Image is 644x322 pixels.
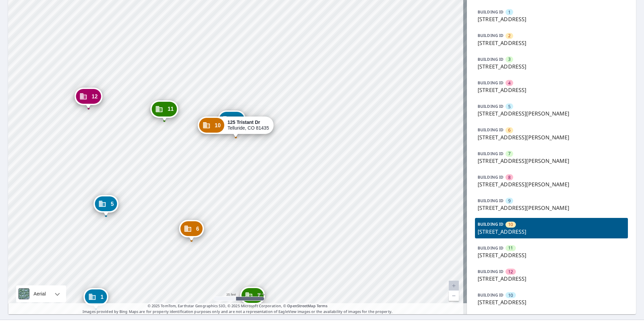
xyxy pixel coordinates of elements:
[151,100,178,121] div: Dropped pin, building 11, Commercial property, 121 Tristant Dr Telluride, CO 81435
[32,285,48,302] div: Aerial
[101,294,104,300] span: 1
[508,174,511,181] span: 8
[240,287,265,308] div: Dropped pin, building 7, Commercial property, 213 Ridgeline Dr Telluride, CO 81435
[478,269,503,274] p: BUILDING ID
[508,80,511,86] span: 4
[478,39,625,47] p: [STREET_ADDRESS]
[74,88,102,108] div: Dropped pin, building 12, Commercial property, 115 Tristant Dr Telluride, CO 81435
[478,245,503,251] p: BUILDING ID
[478,151,503,156] p: BUILDING ID
[449,291,459,301] a: Current Level 20, Zoom Out
[508,269,513,275] span: 12
[478,275,625,283] p: [STREET_ADDRESS]
[92,94,98,99] span: 12
[198,117,274,137] div: Dropped pin, building 10, Commercial property, 125 Tristant Dr Telluride, CO 81435
[84,288,108,309] div: Dropped pin, building 1, Commercial property, 112 Tristant Dr Telluride, CO 81435
[168,106,174,111] span: 11
[111,201,114,206] span: 5
[218,110,246,131] div: Dropped pin, building 10, Commercial property, 125 Tristant Dr Telluride, CO 81435
[478,198,503,203] p: BUILDING ID
[478,298,625,306] p: [STREET_ADDRESS]
[478,221,503,227] p: BUILDING ID
[478,251,625,259] p: [STREET_ADDRESS]
[317,303,328,308] a: Terms
[478,15,625,23] p: [STREET_ADDRESS]
[478,228,625,236] p: [STREET_ADDRESS]
[257,293,260,298] span: 7
[508,150,511,157] span: 7
[227,120,269,131] div: Telluride, CO 81435
[94,195,118,216] div: Dropped pin, building 5, Commercial property, 203 Ridgeline Dr Telluride, CO 81435
[478,133,625,141] p: [STREET_ADDRESS][PERSON_NAME]
[478,174,503,180] p: BUILDING ID
[508,221,513,228] span: 10
[508,56,511,62] span: 3
[148,303,328,309] span: © 2025 TomTom, Earthstar Geographics SIO, © 2025 Microsoft Corporation, ©
[449,281,459,291] a: Current Level 20, Zoom In Disabled
[478,56,503,62] p: BUILDING ID
[196,226,199,231] span: 6
[287,303,315,308] a: OpenStreetMap
[16,285,66,302] div: Aerial
[478,9,503,15] p: BUILDING ID
[478,103,503,109] p: BUILDING ID
[478,127,503,133] p: BUILDING ID
[215,123,221,128] span: 10
[478,33,503,38] p: BUILDING ID
[508,245,513,251] span: 11
[8,303,467,314] p: Images provided by Bing Maps are for property identification purposes only and are not a represen...
[478,180,625,188] p: [STREET_ADDRESS][PERSON_NAME]
[508,198,511,204] span: 9
[508,127,511,133] span: 6
[508,9,511,15] span: 1
[508,292,513,298] span: 10
[508,33,511,39] span: 2
[179,220,204,241] div: Dropped pin, building 6, Commercial property, 207 Ridgeline Dr Telluride, CO 81435
[478,109,625,118] p: [STREET_ADDRESS][PERSON_NAME]
[478,86,625,94] p: [STREET_ADDRESS]
[478,80,503,86] p: BUILDING ID
[227,120,260,125] strong: 125 Tristant Dr
[478,157,625,165] p: [STREET_ADDRESS][PERSON_NAME]
[478,292,503,298] p: BUILDING ID
[508,103,511,110] span: 5
[478,204,625,212] p: [STREET_ADDRESS][PERSON_NAME]
[478,62,625,71] p: [STREET_ADDRESS]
